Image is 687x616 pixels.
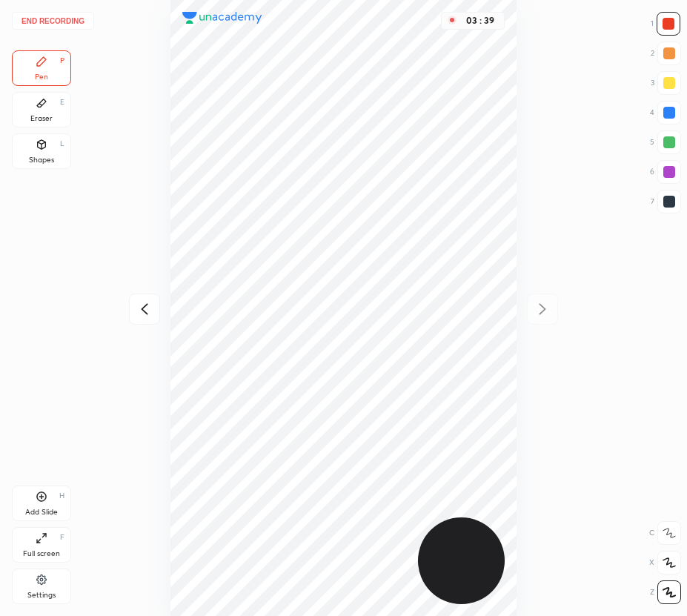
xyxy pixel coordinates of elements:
[25,509,58,516] div: Add Slide
[651,190,681,213] div: 7
[649,521,681,545] div: C
[650,130,681,154] div: 5
[650,580,681,604] div: Z
[23,550,60,557] div: Full screen
[651,71,681,95] div: 3
[29,156,54,164] div: Shapes
[60,57,64,64] div: P
[60,99,64,106] div: E
[651,12,680,36] div: 1
[462,16,498,26] div: 03 : 39
[60,534,64,541] div: F
[59,492,64,500] div: H
[27,592,56,599] div: Settings
[35,73,48,81] div: Pen
[650,160,681,184] div: 6
[30,115,53,122] div: Eraser
[182,12,262,24] img: logo.38c385cc.svg
[650,101,681,125] div: 4
[12,12,94,30] button: End recording
[60,140,64,148] div: L
[651,42,681,65] div: 2
[649,551,681,574] div: X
